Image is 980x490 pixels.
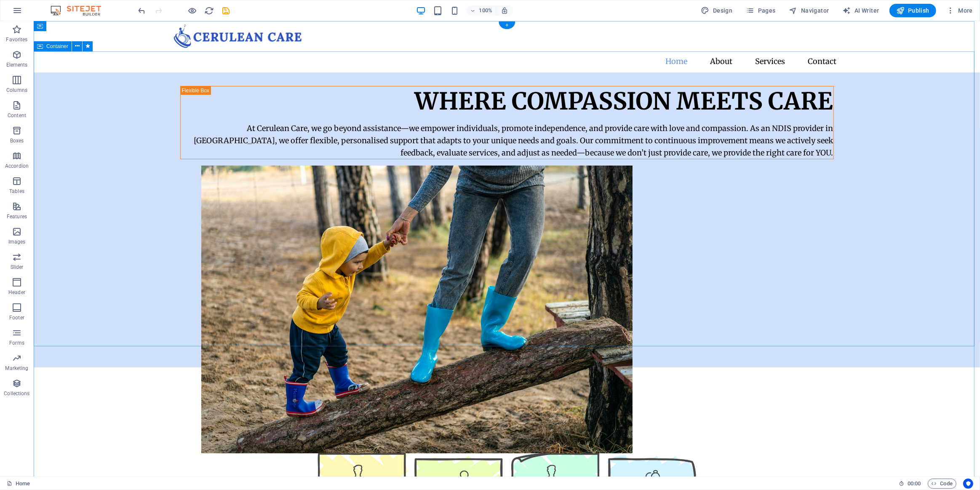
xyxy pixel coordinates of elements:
[889,4,936,17] button: Publish
[221,5,231,16] button: save
[205,6,214,16] i: Reload page
[839,4,883,17] button: AI Writer
[928,479,956,489] button: Code
[698,4,736,17] button: Design
[746,6,775,15] span: Pages
[11,264,24,270] p: Slider
[899,479,921,489] h6: Session time
[963,479,973,489] button: Usercentrics
[204,5,214,16] button: reload
[6,36,27,43] p: Favorites
[786,4,833,17] button: Navigator
[187,5,198,16] button: Click here to leave preview mode and continue editing
[9,314,24,321] p: Footer
[137,6,147,16] i: Undo: Change background color (Ctrl+Z)
[946,6,973,15] span: More
[4,390,29,397] p: Collections
[896,6,929,15] span: Publish
[7,213,27,220] p: Features
[698,4,736,17] div: Design (Ctrl+Alt+Y)
[5,365,28,372] p: Marketing
[913,480,915,487] span: :
[46,44,68,49] span: Container
[8,112,26,119] p: Content
[701,6,733,15] span: Design
[479,5,492,16] h6: 100%
[7,479,30,489] a: Click to cancel selection. Double-click to open Pages
[10,137,24,144] p: Boxes
[8,289,25,296] p: Header
[9,188,24,195] p: Tables
[9,340,24,346] p: Forms
[742,4,779,17] button: Pages
[48,5,112,16] img: Editor Logo
[6,62,28,68] p: Elements
[8,238,26,245] p: Images
[943,4,976,17] button: More
[222,6,231,16] i: Save (Ctrl+S)
[6,87,27,94] p: Columns
[137,5,147,16] button: undo
[501,7,508,14] i: On resize automatically adjust zoom level to fit chosen device.
[843,6,879,15] span: AI Writer
[499,21,515,29] div: +
[789,6,829,15] span: Navigator
[932,479,953,489] span: Code
[908,479,921,489] span: 00 00
[466,5,496,16] button: 100%
[5,163,29,169] p: Accordion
